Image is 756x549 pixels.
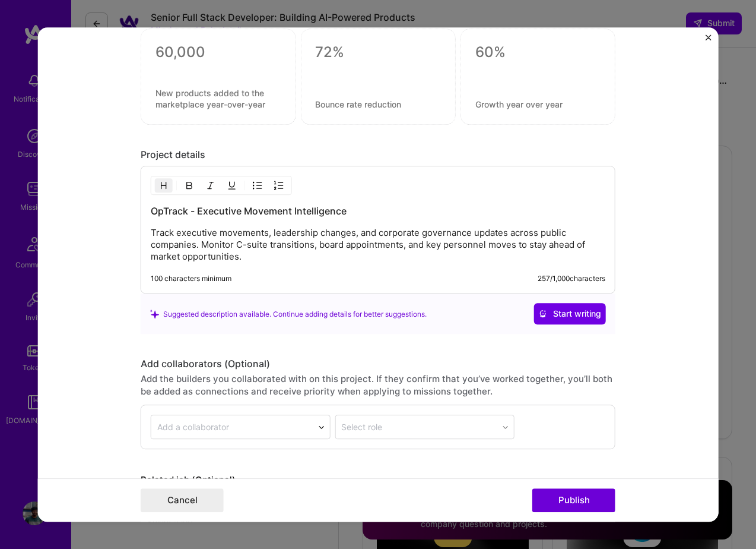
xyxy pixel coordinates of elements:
[141,149,615,162] div: Project details
[150,310,158,318] i: icon SuggestedTeams
[141,488,224,512] button: Cancel
[227,181,237,191] img: Underline
[159,181,169,191] img: Heading
[539,310,547,318] i: icon CrystalBallWhite
[141,373,615,398] div: Add the builders you collaborated with on this project. If they confirm that you’ve worked togeth...
[206,181,215,191] img: Italic
[151,228,605,263] p: Track executive movements, leadership changes, and corporate governance updates across public com...
[141,358,615,371] div: Add collaborators (Optional)
[244,179,245,193] img: Divider
[151,205,605,218] h3: OpTrack - Executive Movement Intelligence
[150,308,427,320] div: Suggested description available. Continue adding details for better suggestions.
[705,34,711,47] button: Close
[141,474,615,488] label: Related job (Optional)
[317,424,325,431] img: drop icon
[539,308,601,320] span: Start writing
[176,179,177,193] img: Divider
[151,274,231,284] div: 100 characters minimum
[532,488,615,512] button: Publish
[157,421,229,434] div: Add a collaborator
[538,274,605,284] div: 257 / 1,000 characters
[253,181,262,191] img: UL
[274,181,284,191] img: OL
[185,181,194,191] img: Bold
[534,304,606,325] button: Start writing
